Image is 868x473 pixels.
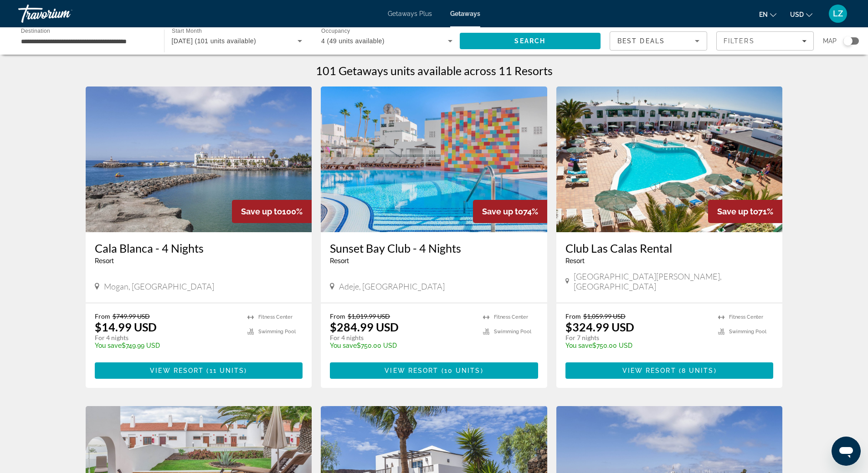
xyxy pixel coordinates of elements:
[574,271,773,291] span: [GEOGRAPHIC_DATA][PERSON_NAME], [GEOGRAPHIC_DATA]
[565,342,709,349] p: $750.00 USD
[460,33,601,49] button: Search
[790,11,804,18] span: USD
[759,8,776,21] button: Change language
[617,36,699,46] mat-select: Sort by
[241,207,282,216] span: Save up to
[708,200,782,223] div: 71%
[438,367,483,374] span: ( )
[95,342,239,349] p: $749.99 USD
[565,312,581,320] span: From
[330,362,538,379] button: View Resort(10 units)
[321,28,350,34] span: Occupancy
[330,320,399,334] p: $284.99 USD
[330,342,474,349] p: $750.00 USD
[385,367,438,374] span: View Resort
[832,437,861,466] iframe: Button to launch messaging window
[565,362,774,379] button: View Resort(8 units)
[95,342,122,349] span: You save
[321,86,547,232] img: Sunset Bay Club - 4 Nights
[339,281,445,291] span: Adeje, [GEOGRAPHIC_DATA]
[113,312,150,320] span: $749.99 USD
[95,362,303,379] button: View Resort(11 units)
[316,64,553,77] h1: 101 Getaways units available across 11 Resorts
[388,10,432,17] a: Getaways Plus
[556,86,783,232] img: Club Las Calas Rental
[759,11,768,18] span: en
[204,367,247,374] span: ( )
[21,36,152,47] input: Select destination
[450,10,480,17] a: Getaways
[565,241,774,255] a: Club Las Calas Rental
[682,367,714,374] span: 8 units
[482,207,523,216] span: Save up to
[565,342,592,349] span: You save
[95,241,303,255] a: Cala Blanca - 4 Nights
[724,37,755,45] span: Filters
[210,367,245,374] span: 11 units
[833,9,843,18] span: LZ
[330,241,538,255] a: Sunset Bay Club - 4 Nights
[21,28,50,34] span: Destination
[514,37,545,45] span: Search
[716,31,814,51] button: Filters
[232,200,312,223] div: 100%
[826,4,850,23] button: User Menu
[172,37,257,45] span: [DATE] (101 units available)
[494,314,528,320] span: Fitness Center
[95,334,239,342] p: For 4 nights
[473,200,547,223] div: 74%
[565,257,585,264] span: Resort
[330,257,349,264] span: Resort
[565,334,709,342] p: For 7 nights
[95,257,114,264] span: Resort
[330,312,345,320] span: From
[95,312,110,320] span: From
[18,2,109,25] a: Travorium
[258,329,296,335] span: Swimming Pool
[617,37,665,45] span: Best Deals
[258,314,293,320] span: Fitness Center
[729,329,766,335] span: Swimming Pool
[150,367,204,374] span: View Resort
[717,207,758,216] span: Save up to
[321,37,385,45] span: 4 (49 units available)
[823,35,837,47] span: Map
[95,320,157,334] p: $14.99 USD
[348,312,390,320] span: $1,019.99 USD
[330,334,474,342] p: For 4 nights
[86,86,312,232] img: Cala Blanca - 4 Nights
[104,281,214,291] span: Mogan, [GEOGRAPHIC_DATA]
[622,367,676,374] span: View Resort
[172,28,202,34] span: Start Month
[565,320,634,334] p: $324.99 USD
[494,329,531,335] span: Swimming Pool
[676,367,717,374] span: ( )
[444,367,481,374] span: 10 units
[583,312,626,320] span: $1,059.99 USD
[330,342,357,349] span: You save
[790,8,812,21] button: Change currency
[729,314,763,320] span: Fitness Center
